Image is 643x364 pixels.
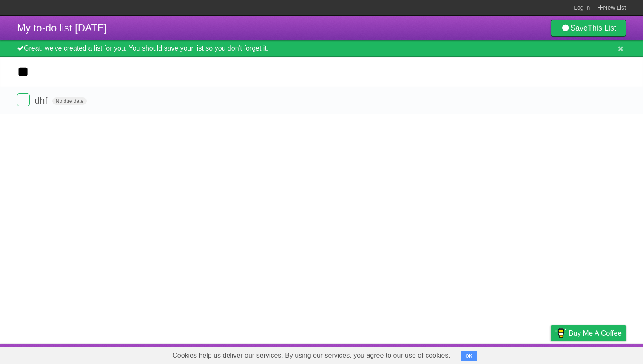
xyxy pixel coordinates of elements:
span: dhf [34,95,50,106]
a: Suggest a feature [572,346,626,362]
a: Buy me a coffee [551,325,626,341]
a: Developers [466,346,500,362]
a: Terms [511,346,529,362]
span: My to-do list [DATE] [17,22,107,34]
a: About [438,346,455,362]
label: Done [17,93,30,106]
span: Buy me a coffee [569,326,622,341]
a: Privacy [540,346,562,362]
span: Cookies help us deliver our services. By using our services, you agree to our use of cookies. [164,347,459,364]
img: Buy me a coffee [555,326,566,340]
button: OK [461,351,477,361]
span: No due date [52,97,87,105]
a: SaveThis List [551,20,626,37]
b: This List [588,24,616,32]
